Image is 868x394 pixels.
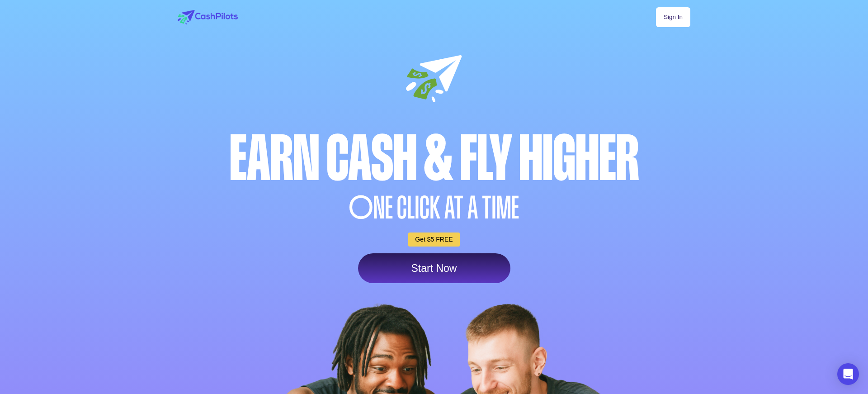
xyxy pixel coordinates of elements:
img: logo [178,10,238,24]
a: Get $5 FREE [408,233,459,247]
div: Open Intercom Messenger [837,363,859,385]
a: Start Now [358,253,510,283]
span: O [349,192,373,223]
a: Sign In [656,7,690,27]
div: Earn Cash & Fly higher [175,127,693,190]
div: NE CLICK AT A TIME [175,192,693,223]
